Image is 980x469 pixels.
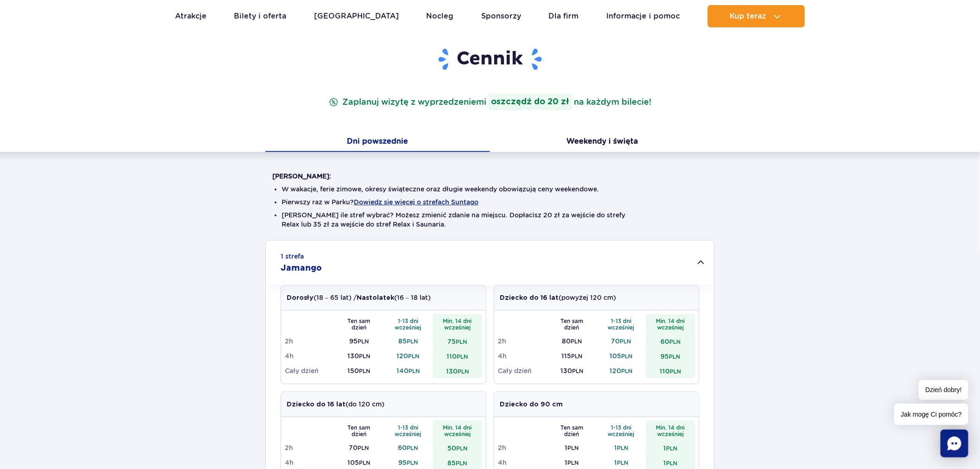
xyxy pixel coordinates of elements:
[287,401,346,408] strong: Dziecko do 16 lat
[383,440,433,455] td: 60
[175,5,207,27] a: Atrakcje
[646,421,696,440] th: Min. 14 dni wcześniej
[433,421,483,440] th: Min. 14 dni wcześniej
[481,5,521,27] a: Sponsorzy
[622,353,633,360] small: PLN
[334,349,384,363] td: 130
[941,430,968,457] div: Chat
[500,293,616,303] p: (powyżej 120 cm)
[314,5,399,27] a: [GEOGRAPHIC_DATA]
[354,198,478,206] button: Dowiedz się więcej o strefach Suntago
[334,314,384,334] th: Ten sam dzień
[456,460,467,467] small: PLN
[597,334,646,349] td: 70
[597,349,646,363] td: 105
[407,459,418,466] small: PLN
[334,440,384,455] td: 70
[383,363,433,378] td: 140
[670,368,681,375] small: PLN
[433,314,483,334] th: Min. 14 dni wcześniej
[919,380,968,400] span: Dzień dobry!
[327,94,653,110] p: Zaplanuj wizytę z wyprzedzeniem na każdym bilecie!
[646,363,696,378] td: 110
[729,12,766,20] span: Kup teraz
[597,314,646,334] th: 1-13 dni wcześniej
[358,338,369,345] small: PLN
[359,368,370,374] small: PLN
[334,421,384,440] th: Ten sam dzień
[571,353,582,360] small: PLN
[498,363,547,378] td: Cały dzień
[358,444,369,451] small: PLN
[334,363,384,378] td: 150
[383,314,433,334] th: 1-13 dni wcześniej
[617,459,628,466] small: PLN
[272,47,708,71] h1: Cennik
[489,94,572,110] strong: oszczędź do 20 zł
[456,338,467,345] small: PLN
[359,353,370,360] small: PLN
[282,210,698,229] li: [PERSON_NAME] ile stref wybrać? Możesz zmienić zdanie na miejscu. Dopłacisz 20 zł za wejście do s...
[234,5,287,27] a: Bilety i oferta
[547,421,597,440] th: Ten sam dzień
[571,338,582,345] small: PLN
[500,295,559,301] strong: Dziecko do 16 lat
[708,5,805,27] button: Kup teraz
[457,353,468,360] small: PLN
[568,444,579,451] small: PLN
[408,353,420,360] small: PLN
[568,459,579,466] small: PLN
[547,349,597,363] td: 115
[597,440,646,455] td: 1
[433,440,483,455] td: 50
[272,172,331,180] strong: [PERSON_NAME]:
[433,334,483,349] td: 75
[287,293,431,303] p: (18 – 65 lat) / (16 – 18 lat)
[383,334,433,349] td: 85
[281,252,304,261] small: 1 strefa
[669,338,680,345] small: PLN
[894,404,968,425] span: Jak mogę Ci pomóc?
[597,363,646,378] td: 120
[617,444,628,451] small: PLN
[669,353,680,360] small: PLN
[282,184,698,194] li: W wakacje, ferie zimowe, okresy świąteczne oraz długie weekendy obowiązują ceny weekendowe.
[433,363,483,378] td: 130
[427,5,454,27] a: Nocleg
[282,197,698,207] li: Pierwszy raz w Parku?
[281,263,322,274] h2: Jamango
[490,133,715,152] button: Weekendy i święta
[334,334,384,349] td: 95
[287,295,314,301] strong: Dorosły
[357,295,394,301] strong: Nastolatek
[547,334,597,349] td: 80
[456,445,467,452] small: PLN
[646,349,696,363] td: 95
[547,363,597,378] td: 130
[498,440,547,455] td: 2h
[547,440,597,455] td: 1
[547,314,597,334] th: Ten sam dzień
[285,440,334,455] td: 2h
[407,338,418,345] small: PLN
[458,368,469,375] small: PLN
[572,368,583,374] small: PLN
[646,440,696,455] td: 1
[666,445,678,452] small: PLN
[549,5,579,27] a: Dla firm
[498,349,547,363] td: 4h
[287,399,384,409] p: (do 120 cm)
[500,401,563,408] strong: Dziecko do 90 cm
[383,349,433,363] td: 120
[265,133,490,152] button: Dni powszednie
[433,349,483,363] td: 110
[407,444,418,451] small: PLN
[359,459,370,466] small: PLN
[666,460,678,467] small: PLN
[408,368,420,374] small: PLN
[383,421,433,440] th: 1-13 dni wcześniej
[620,338,631,345] small: PLN
[285,363,334,378] td: Cały dzień
[606,5,680,27] a: Informacje i pomoc
[498,334,547,349] td: 2h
